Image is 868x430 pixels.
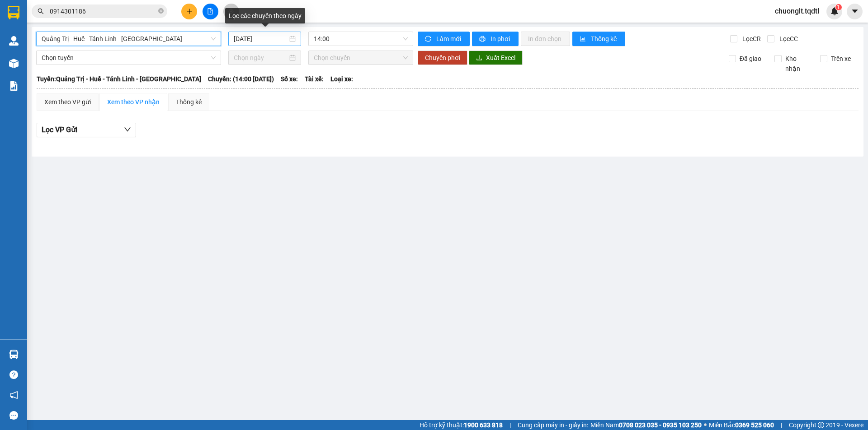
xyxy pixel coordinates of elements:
span: close-circle [158,8,164,14]
span: Lọc CC [776,34,799,44]
input: Chọn ngày [234,53,288,63]
div: VP 330 [PERSON_NAME] [8,8,80,29]
input: 12/10/2025 [234,34,288,44]
strong: 0708 023 035 - 0935 103 250 [619,421,702,429]
button: Lọc VP Gửi [37,123,136,137]
span: Thống kê [591,34,618,44]
img: warehouse-icon [9,350,19,359]
span: ⚪️ [704,423,707,427]
button: caret-down [847,4,863,19]
strong: 1900 633 818 [464,421,503,429]
img: logo-vxr [8,6,19,19]
span: Miền Bắc [709,420,774,430]
span: CHỢ ĐẦU MỐI THỦ ĐỨC [86,42,147,89]
span: plus [186,8,193,14]
span: Loại xe: [330,74,353,84]
sup: 1 [835,4,842,10]
span: Nhận: [86,9,108,18]
button: aim [223,4,239,19]
span: caret-down [851,7,859,15]
span: Đã giao [736,54,765,64]
div: Xem theo VP nhận [107,97,160,107]
span: | [781,420,782,430]
div: Lọc các chuyến theo ngày [225,8,305,23]
span: Quảng Trị - Huế - Tánh Linh - Cát Tiên [42,32,216,46]
span: Lọc CR [739,34,762,44]
button: syncLàm mới [418,32,470,46]
button: bar-chartThống kê [572,32,625,46]
input: Tìm tên, số ĐT hoặc mã đơn [50,6,156,16]
span: Gửi: [8,9,22,18]
img: warehouse-icon [9,36,19,46]
span: search [38,8,44,14]
button: printerIn phơi [472,32,519,46]
button: In đơn chọn [521,32,570,46]
button: file-add [203,4,218,19]
span: Lọc VP Gửi [42,124,77,135]
span: DĐ: [86,47,99,56]
img: solution-icon [9,81,19,91]
span: sync [425,36,433,43]
span: DĐ: [8,47,21,56]
div: Thống kê [176,97,202,107]
span: | [509,420,511,430]
span: Tài xế: [305,74,324,84]
span: bar-chart [580,36,587,43]
img: icon-new-feature [830,7,839,15]
span: 330 [21,42,44,58]
span: message [9,411,18,420]
span: Số xe: [281,74,298,84]
span: 14:00 [314,32,408,46]
strong: 0369 525 060 [735,421,774,429]
span: Làm mới [436,34,462,44]
div: Xem theo VP gửi [44,97,91,107]
div: VP An Sương [86,8,150,29]
span: chuonglt.tqdtl [768,5,826,17]
span: down [124,126,131,133]
span: Chuyến: (14:00 [DATE]) [208,74,274,84]
span: Cung cấp máy in - giấy in: [518,420,588,430]
img: warehouse-icon [9,59,19,68]
span: In phơi [491,34,511,44]
span: Chọn chuyến [314,51,408,65]
span: file-add [207,8,213,14]
span: question-circle [9,370,18,379]
div: 0941028005 [8,29,80,42]
span: notification [9,391,18,399]
button: Chuyển phơi [418,51,467,65]
span: Trên xe [827,54,854,64]
button: downloadXuất Excel [469,51,523,65]
button: plus [181,4,197,19]
span: copyright [818,422,824,428]
b: Tuyến: Quảng Trị - Huế - Tánh Linh - [GEOGRAPHIC_DATA] [37,75,201,83]
span: Chọn tuyến [42,51,216,65]
div: 0366796167 [86,29,150,42]
span: Miền Nam [590,420,702,430]
span: printer [479,36,487,43]
span: close-circle [158,7,164,16]
span: Kho nhận [782,54,813,74]
span: 1 [837,4,840,10]
span: Hỗ trợ kỹ thuật: [420,420,503,430]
